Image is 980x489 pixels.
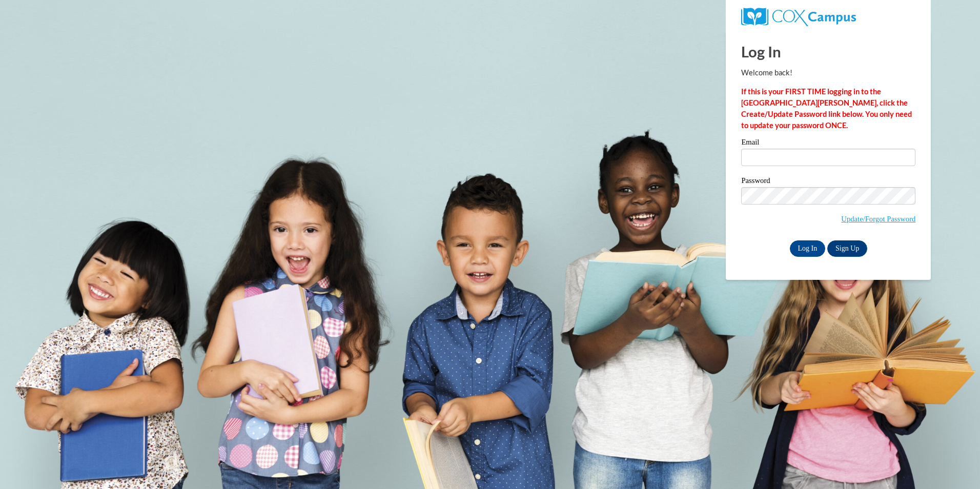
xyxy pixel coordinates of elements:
label: Email [741,138,915,149]
label: Password [741,177,915,187]
h1: Log In [741,41,915,62]
a: Update/Forgot Password [841,215,915,223]
a: COX Campus [741,12,855,21]
input: Log In [790,240,826,257]
p: Welcome back! [741,67,915,78]
img: COX Campus [741,8,855,26]
a: Sign Up [827,240,867,257]
strong: If this is your FIRST TIME logging in to the [GEOGRAPHIC_DATA][PERSON_NAME], click the Create/Upd... [741,87,912,130]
